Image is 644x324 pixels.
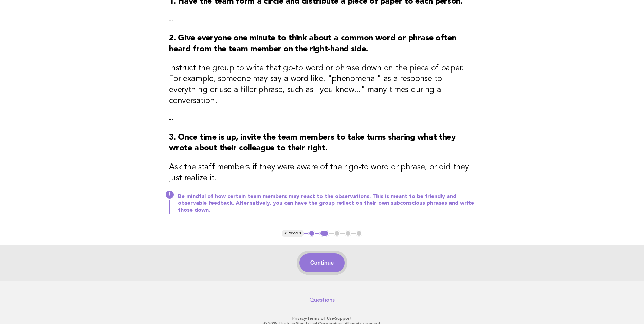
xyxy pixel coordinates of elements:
p: Be mindful of how certain team members may react to the observations. This is meant to be friendl... [178,193,475,214]
button: 1 [308,230,315,237]
p: · · [114,316,530,321]
a: Questions [309,296,335,303]
h3: Ask the staff members if they were aware of their go-to word or phrase, or did they just realize it. [169,162,475,184]
strong: 3. Once time is up, invite the team members to take turns sharing what they wrote about their col... [169,133,456,152]
h3: Instruct the group to write that go-to word or phrase down on the piece of paper. For example, so... [169,63,475,106]
button: Continue [299,253,345,272]
button: 2 [319,230,329,237]
p: -- [169,114,475,124]
strong: 2. Give everyone one minute to think about a common word or phrase often heard from the team memb... [169,34,456,53]
a: Support [335,316,352,321]
button: < Previous [282,230,304,237]
p: -- [169,15,475,25]
a: Terms of Use [307,316,334,321]
a: Privacy [292,316,306,321]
